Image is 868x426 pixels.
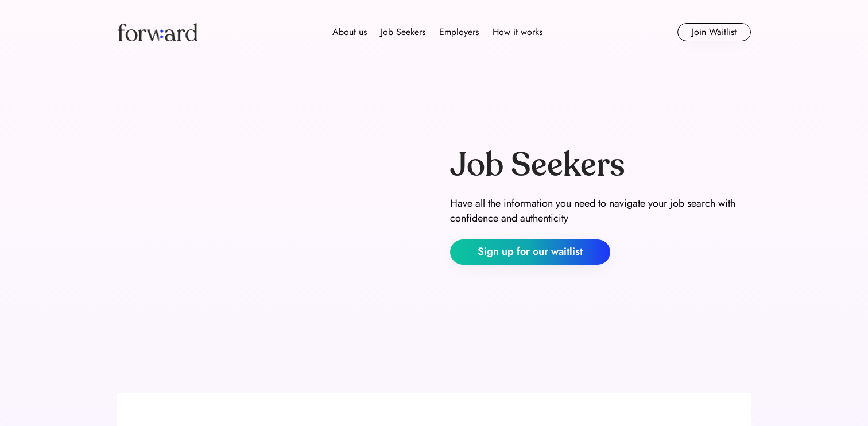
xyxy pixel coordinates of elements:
[450,239,610,265] button: Sign up for our waitlist
[117,23,197,41] img: Forward logo
[450,148,625,183] div: Job Seekers
[493,25,542,39] div: How it works
[450,196,751,225] div: Have all the information you need to navigate your job search with confidence and authenticity
[117,87,418,324] img: yH5BAEAAAAALAAAAAABAAEAAAIBRAA7
[381,25,425,39] div: Job Seekers
[439,25,479,39] div: Employers
[332,25,367,39] div: About us
[677,23,751,41] button: Join Waitlist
